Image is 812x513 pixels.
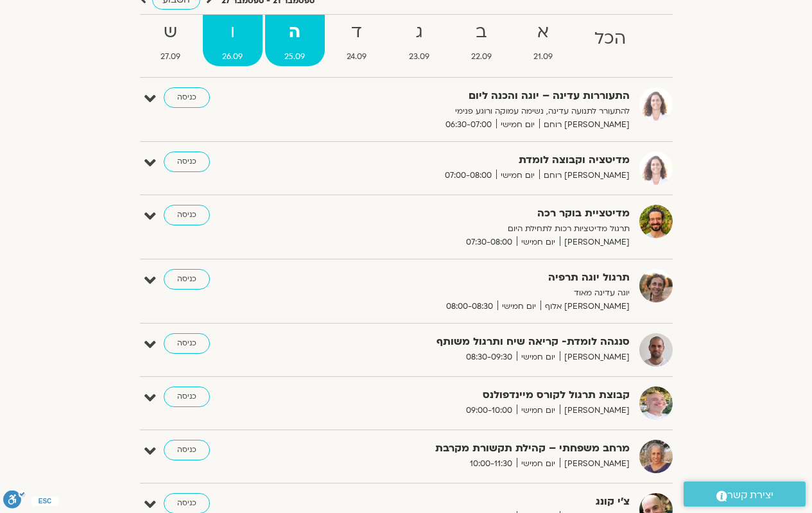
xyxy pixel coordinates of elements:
[441,118,496,132] span: 06:30-07:00
[451,18,511,47] strong: ב
[315,286,630,300] p: יוגה עדינה מאוד
[315,440,630,457] strong: מרחב משפחתי – קהילת תקשורת מקרבת
[462,351,517,364] span: 08:30-09:30
[315,333,630,351] strong: סנגהה לומדת- קריאה שיח ותרגול משותף
[327,15,386,66] a: ד24.09
[517,457,560,471] span: יום חמישי
[315,205,630,222] strong: מדיטציית בוקר רכה
[440,169,496,182] span: 07:00-08:00
[203,50,263,64] span: 26.09
[462,404,517,417] span: 09:00-10:00
[514,15,572,66] a: א21.09
[560,236,630,249] span: [PERSON_NAME]
[389,50,449,64] span: 23.09
[560,457,630,471] span: [PERSON_NAME]
[141,15,200,66] a: ש27.09
[517,404,560,417] span: יום חמישי
[315,269,630,286] strong: תרגול יוגה תרפיה
[315,152,630,169] strong: מדיטציה וקבוצה לומדת
[574,24,645,53] strong: הכל
[164,333,210,354] a: כניסה
[315,222,630,236] p: תרגול מדיטציות רכות לתחילת היום
[514,50,572,64] span: 21.09
[539,118,630,132] span: [PERSON_NAME] רוחם
[560,404,630,417] span: [PERSON_NAME]
[497,300,540,313] span: יום חמישי
[389,15,449,66] a: ג23.09
[141,18,200,47] strong: ש
[315,493,630,510] strong: צ'י קונג
[327,18,386,47] strong: ד
[315,87,630,105] strong: התעוררות עדינה – יוגה והכנה ליום
[517,351,560,364] span: יום חמישי
[164,152,210,172] a: כניסה
[315,387,630,404] strong: קבוצת תרגול לקורס מיינדפולנס
[265,15,325,66] a: ה25.09
[574,15,645,66] a: הכל
[164,440,210,460] a: כניסה
[514,18,572,47] strong: א
[389,18,449,47] strong: ג
[265,18,325,47] strong: ה
[164,87,210,108] a: כניסה
[203,18,263,47] strong: ו
[141,50,200,64] span: 27.09
[442,300,497,313] span: 08:00-08:30
[164,269,210,290] a: כניסה
[684,482,806,507] a: יצירת קשר
[539,169,630,182] span: [PERSON_NAME] רוחם
[164,387,210,407] a: כניסה
[496,169,539,182] span: יום חמישי
[727,487,773,504] span: יצירת קשר
[465,457,517,471] span: 10:00-11:30
[560,351,630,364] span: [PERSON_NAME]
[164,205,210,225] a: כניסה
[265,50,325,64] span: 25.09
[451,50,511,64] span: 22.09
[451,15,511,66] a: ב22.09
[315,105,630,118] p: להתעורר לתנועה עדינה, נשימה עמוקה ורוגע פנימי
[540,300,630,313] span: [PERSON_NAME] אלוף
[203,15,263,66] a: ו26.09
[327,50,386,64] span: 24.09
[462,236,517,249] span: 07:30-08:00
[496,118,539,132] span: יום חמישי
[517,236,560,249] span: יום חמישי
